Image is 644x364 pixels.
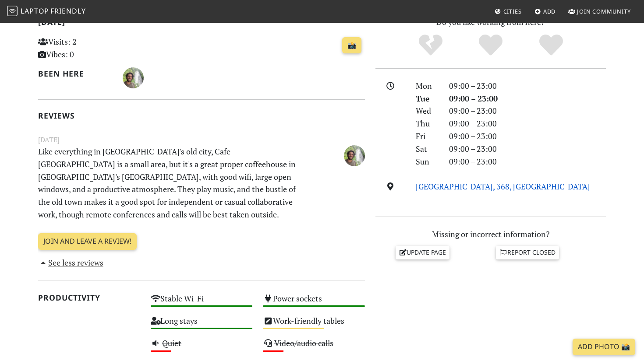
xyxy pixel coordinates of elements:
div: Sat [410,143,444,155]
img: 4436-leland.jpg [123,67,144,88]
p: Missing or incorrect information? [375,228,606,241]
div: 09:00 – 23:00 [444,80,611,92]
a: Cities [491,3,525,19]
div: No [400,33,461,57]
div: Long stays [145,314,258,336]
a: LaptopFriendly LaptopFriendly [7,4,86,19]
div: Stable Wi-Fi [145,291,258,314]
h2: Reviews [38,111,365,120]
img: 4436-leland.jpg [344,145,365,166]
span: Add [543,7,556,15]
s: Quiet [162,338,181,348]
div: Tue [410,92,444,105]
div: Fri [410,130,444,143]
span: Friendly [50,6,85,16]
div: Definitely! [521,33,581,57]
div: Wed [410,105,444,117]
a: 📸 [342,37,361,54]
a: Report closed [496,246,559,259]
s: Video/audio calls [274,338,333,348]
div: Work-friendly tables [258,314,370,336]
p: Like everything in [GEOGRAPHIC_DATA]'s old city, Cafe [GEOGRAPHIC_DATA] is a small area, but it's... [33,145,314,221]
h2: Productivity [38,293,140,302]
a: Join and leave a review! [38,233,137,250]
a: Join Community [565,3,634,19]
p: Visits: 2 Vibes: 0 [38,35,140,61]
span: Leland Reardon [123,72,144,82]
a: Update page [396,246,450,259]
a: See less reviews [38,257,103,268]
div: 09:00 – 23:00 [444,155,611,168]
div: 09:00 – 23:00 [444,92,611,105]
div: Thu [410,117,444,130]
div: Yes [460,33,521,57]
span: Laptop [21,6,49,16]
div: Sun [410,155,444,168]
div: 09:00 – 23:00 [444,143,611,155]
div: 09:00 – 23:00 [444,130,611,143]
span: Join Community [577,7,631,15]
img: LaptopFriendly [7,6,18,16]
span: Cities [503,7,522,15]
span: Leland Reardon [344,149,365,160]
h2: [DATE] [38,17,365,30]
div: 09:00 – 23:00 [444,105,611,117]
div: Power sockets [258,291,370,314]
div: Mon [410,80,444,92]
div: 09:00 – 23:00 [444,117,611,130]
a: [GEOGRAPHIC_DATA], 368, [GEOGRAPHIC_DATA] [416,181,590,192]
a: Add [531,3,559,19]
small: [DATE] [33,134,370,145]
h2: Been here [38,69,112,78]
